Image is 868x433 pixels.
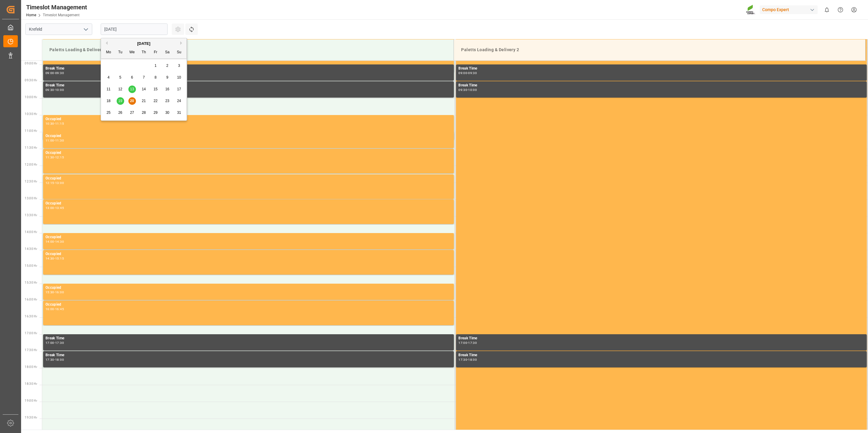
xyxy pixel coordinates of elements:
div: Choose Friday, August 1st, 2025 [152,62,159,70]
div: Choose Thursday, August 21st, 2025 [140,97,148,105]
div: Occupied [46,201,451,207]
span: 12:00 Hr [25,163,37,166]
span: 14:30 Hr [25,247,37,251]
div: Choose Monday, August 18th, 2025 [105,97,112,105]
div: Choose Saturday, August 23rd, 2025 [164,97,171,105]
span: 24 [177,99,181,103]
div: Choose Sunday, August 31st, 2025 [175,109,183,117]
span: 17:00 Hr [25,332,37,335]
div: Paletts Loading & Delivery 1 [47,44,449,55]
div: 17:30 [46,358,54,361]
div: Choose Tuesday, August 5th, 2025 [117,74,124,81]
span: 15:30 Hr [25,281,37,284]
div: Choose Sunday, August 10th, 2025 [175,74,183,81]
div: 10:00 [55,89,64,91]
span: 15 [153,87,157,91]
button: Next Month [180,41,184,45]
span: 25 [106,111,110,115]
div: [DATE] [101,41,187,47]
div: Choose Wednesday, August 27th, 2025 [128,109,136,117]
div: 09:00 [46,72,54,74]
span: 1 [155,64,157,68]
div: 10:00 [468,89,477,91]
span: 19 [118,99,122,103]
img: Screenshot%202023-09-29%20at%2010.02.21.png_1712312052.png [746,5,756,15]
span: 14 [142,87,146,91]
div: - [54,122,55,125]
div: Choose Sunday, August 24th, 2025 [175,97,183,105]
div: 09:30 [46,89,54,91]
div: Break Time [458,83,864,89]
span: 2 [166,64,168,68]
span: 18 [106,99,110,103]
div: We [128,49,136,56]
div: Mo [105,49,112,56]
div: Choose Friday, August 8th, 2025 [152,74,159,81]
div: 15:15 [55,257,64,260]
button: show 0 new notifications [820,3,834,17]
span: 10:30 Hr [25,112,37,116]
span: 29 [153,111,157,115]
div: - [54,240,55,243]
span: 13:30 Hr [25,213,37,217]
div: Break Time [46,352,451,358]
div: Choose Monday, August 11th, 2025 [105,86,112,93]
div: - [54,257,55,260]
a: Home [26,13,36,17]
span: 19:00 Hr [25,399,37,402]
span: 12:30 Hr [25,180,37,183]
button: Compo Expert [760,4,820,15]
span: 27 [130,111,134,115]
span: 16 [165,87,169,91]
div: Break Time [46,335,451,341]
div: 17:00 [46,341,54,344]
div: Fr [152,49,159,56]
div: - [54,341,55,344]
span: 10 [177,75,181,79]
div: Choose Thursday, August 28th, 2025 [140,109,148,117]
div: 11:15 [55,122,64,125]
span: 4 [108,75,110,79]
span: 14:00 Hr [25,230,37,234]
button: Previous Month [104,41,108,45]
span: 3 [178,64,180,68]
div: 10:30 [46,122,54,125]
span: 23 [165,99,169,103]
div: 18:00 [468,358,477,361]
span: 22 [153,99,157,103]
span: 09:00 Hr [25,62,37,65]
div: 13:00 [55,182,64,184]
div: Choose Tuesday, August 26th, 2025 [117,109,124,117]
div: Break Time [46,66,451,72]
div: 09:30 [458,89,467,91]
div: - [467,358,468,361]
div: Timeslot Management [26,3,87,12]
div: month 2025-08 [103,60,185,119]
button: Help Center [834,3,847,17]
div: 11:30 [55,139,64,142]
div: Occupied [46,251,451,257]
div: Choose Thursday, August 14th, 2025 [140,86,148,93]
div: Choose Monday, August 25th, 2025 [105,109,112,117]
span: 11:30 Hr [25,146,37,149]
div: Break Time [458,66,864,72]
div: 12:15 [55,156,64,159]
div: - [54,291,55,294]
div: 09:30 [55,72,64,74]
div: Occupied [46,234,451,240]
div: 12:15 [46,182,54,184]
span: 28 [142,111,146,115]
div: Choose Thursday, August 7th, 2025 [140,74,148,81]
span: 26 [118,111,122,115]
div: - [54,308,55,310]
span: 13:00 Hr [25,197,37,200]
span: 16:00 Hr [25,298,37,301]
div: 09:30 [468,72,477,74]
span: 15:00 Hr [25,264,37,267]
div: 11:30 [46,156,54,159]
span: 6 [131,75,133,79]
div: 14:30 [55,240,64,243]
div: Choose Friday, August 29th, 2025 [152,109,159,117]
div: Su [175,49,183,56]
div: 14:00 [46,240,54,243]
